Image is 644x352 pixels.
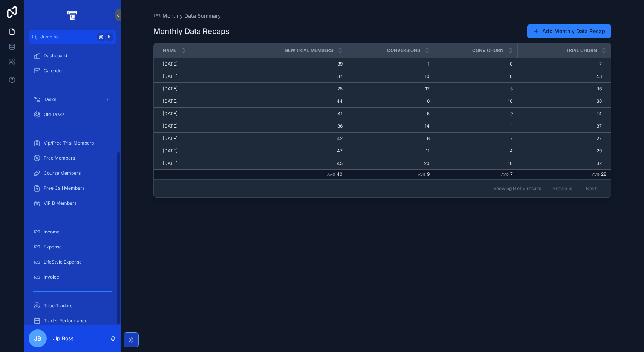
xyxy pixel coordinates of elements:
[29,225,116,239] a: Income
[163,160,177,166] span: [DATE]
[44,68,63,74] span: Calender
[239,86,343,92] a: 25
[239,148,343,154] a: 47
[352,86,430,92] a: 12
[493,186,541,192] span: Showing 9 of 9 results
[163,61,177,67] span: [DATE]
[163,160,230,166] a: [DATE]
[239,98,343,104] span: 44
[352,160,430,166] span: 20
[517,86,602,92] a: 16
[439,148,513,154] span: 4
[29,255,116,269] a: LifeStyle Expense
[239,160,343,166] span: 45
[163,47,176,53] span: Name
[517,160,602,166] a: 32
[29,151,116,165] a: Free Members
[163,111,230,117] a: [DATE]
[352,98,430,104] a: 6
[29,240,116,254] a: Expense
[29,108,116,121] a: Old Tasks
[163,86,230,92] a: [DATE]
[352,123,430,129] a: 14
[163,73,177,79] span: [DATE]
[472,47,503,53] span: Conv Churn
[163,86,177,92] span: [DATE]
[163,73,230,79] a: [DATE]
[352,148,430,154] span: 11
[517,111,602,117] a: 24
[163,123,230,129] a: [DATE]
[439,123,513,129] span: 1
[239,61,343,67] span: 39
[44,274,59,280] span: Invoice
[29,30,116,44] button: Jump to...K
[163,148,230,154] a: [DATE]
[44,53,67,59] span: Dashboard
[352,111,430,117] a: 5
[44,229,60,235] span: Income
[439,73,513,79] a: 0
[106,34,112,40] span: K
[163,136,177,142] span: [DATE]
[29,197,116,210] a: VIP B Members
[527,24,611,38] button: Add Monthly Data Recap
[44,96,56,102] span: Tasks
[29,64,116,78] a: Calender
[517,98,602,104] span: 36
[517,61,602,67] a: 7
[239,111,343,117] a: 41
[566,47,597,53] span: Trial Churn
[285,47,333,53] span: New Trial Members
[517,123,602,129] a: 37
[601,171,606,177] span: 28
[44,155,75,161] span: Free Members
[239,73,343,79] a: 37
[44,140,94,146] span: Vip/Free Trial Members
[439,86,513,92] a: 5
[66,9,78,21] img: App logo
[153,26,229,37] h1: Monthly Data Recaps
[163,98,230,104] a: [DATE]
[29,299,116,312] a: Tribe Traders
[517,136,602,142] span: 27
[517,148,602,154] a: 29
[239,123,343,129] a: 36
[439,61,513,67] span: 0
[352,73,430,79] a: 10
[510,171,513,177] span: 7
[29,136,116,150] a: Vip/Free Trial Members
[517,73,602,79] a: 43
[239,136,343,142] a: 42
[352,136,430,142] a: 6
[501,172,509,177] small: Avg
[29,314,116,328] a: Trader Performance
[163,98,177,104] span: [DATE]
[337,171,343,177] span: 40
[439,98,513,104] a: 10
[439,160,513,166] a: 10
[44,185,84,191] span: Free Call Members
[29,93,116,106] a: Tasks
[29,181,116,195] a: Free Call Members
[162,12,221,20] span: Monthly Data Summary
